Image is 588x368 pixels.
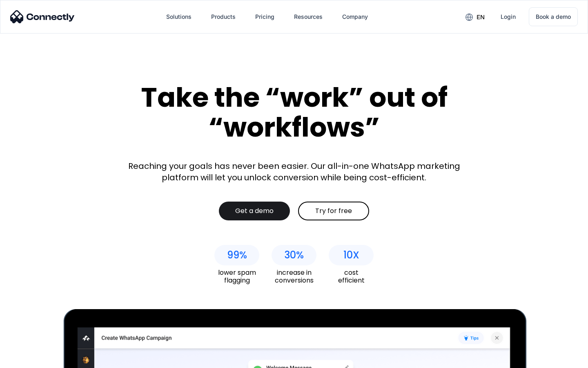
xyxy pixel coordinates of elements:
[298,202,369,220] a: Try for free
[329,269,374,284] div: cost efficient
[122,160,465,183] div: Reaching your goals has never been easier. Our all-in-one WhatsApp marketing platform will let yo...
[315,207,352,215] div: Try for free
[255,11,274,22] div: Pricing
[343,249,359,261] div: 10X
[110,83,478,142] div: Take the “work” out of “workflows”
[249,7,281,27] a: Pricing
[342,11,368,22] div: Company
[219,202,290,220] a: Get a demo
[235,207,274,215] div: Get a demo
[211,11,236,22] div: Products
[10,10,75,23] img: Connectly Logo
[494,7,522,27] a: Login
[501,11,516,22] div: Login
[294,11,323,22] div: Resources
[227,249,247,261] div: 99%
[284,249,304,261] div: 30%
[214,269,259,284] div: lower spam flagging
[166,11,192,22] div: Solutions
[529,7,578,26] a: Book a demo
[16,354,49,365] ul: Language list
[272,269,316,284] div: increase in conversions
[8,354,49,365] aside: Language selected: English
[477,11,485,23] div: en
